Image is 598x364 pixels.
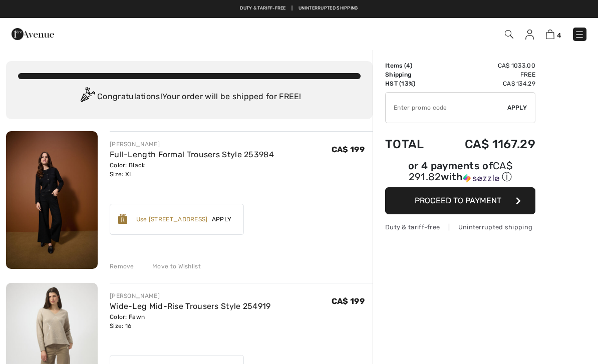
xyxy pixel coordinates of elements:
img: Search [505,30,513,39]
div: Color: Black Size: XL [110,161,274,179]
button: Proceed to Payment [385,187,535,214]
div: Congratulations! Your order will be shipped for FREE! [18,87,361,107]
td: CA$ 1033.00 [438,61,535,70]
a: 4 [546,28,561,40]
td: Shipping [385,70,438,79]
img: 1ère Avenue [12,24,54,44]
div: or 4 payments of with [385,161,535,184]
a: Wide-Leg Mid-Rise Trousers Style 254919 [110,301,271,311]
div: [PERSON_NAME] [110,140,274,149]
td: Free [438,70,535,79]
div: Use [STREET_ADDRESS] [136,215,208,224]
div: Duty & tariff-free | Uninterrupted shipping [385,222,535,232]
span: CA$ 199 [332,145,365,154]
span: 4 [557,32,561,39]
div: Color: Fawn Size: 16 [110,312,271,330]
div: [PERSON_NAME] [110,291,271,300]
img: Sezzle [463,174,499,183]
td: Total [385,127,438,161]
div: Remove [110,262,134,271]
img: Reward-Logo.svg [118,214,127,224]
img: Menu [574,30,584,40]
td: CA$ 134.29 [438,79,535,88]
a: Full-Length Formal Trousers Style 253984 [110,150,274,159]
span: Apply [208,215,236,224]
img: Shopping Bag [546,30,554,39]
input: Promo code [386,93,507,123]
span: 4 [406,62,410,69]
td: CA$ 1167.29 [438,127,535,161]
td: Items ( ) [385,61,438,70]
img: Congratulation2.svg [77,87,97,107]
a: 1ère Avenue [12,29,54,38]
span: CA$ 199 [332,296,365,306]
div: or 4 payments ofCA$ 291.82withSezzle Click to learn more about Sezzle [385,161,535,187]
td: HST (13%) [385,79,438,88]
img: Full-Length Formal Trousers Style 253984 [6,131,98,269]
span: Proceed to Payment [415,196,501,205]
span: CA$ 291.82 [409,160,512,183]
img: My Info [525,30,534,40]
span: Apply [507,103,527,112]
div: Move to Wishlist [144,262,201,271]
